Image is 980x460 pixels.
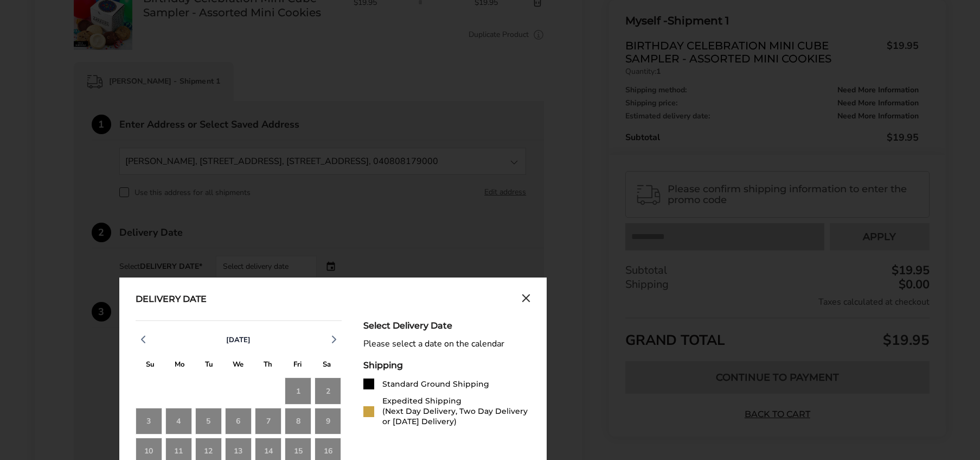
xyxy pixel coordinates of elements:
div: Standard Ground Shipping [382,379,489,389]
div: S [312,357,341,374]
div: Select Delivery Date [363,320,530,331]
div: Expedited Shipping (Next Day Delivery, Two Day Delivery or [DATE] Delivery) [382,396,530,427]
button: [DATE] [222,335,255,345]
div: Please select a date on the calendar [363,339,530,349]
div: F [283,357,312,374]
div: Shipping [363,360,530,370]
span: [DATE] [226,335,251,345]
div: T [194,357,223,374]
div: T [253,357,283,374]
button: Close calendar [522,294,530,306]
div: M [165,357,194,374]
div: S [136,357,165,374]
div: Delivery Date [136,294,207,306]
div: W [223,357,253,374]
